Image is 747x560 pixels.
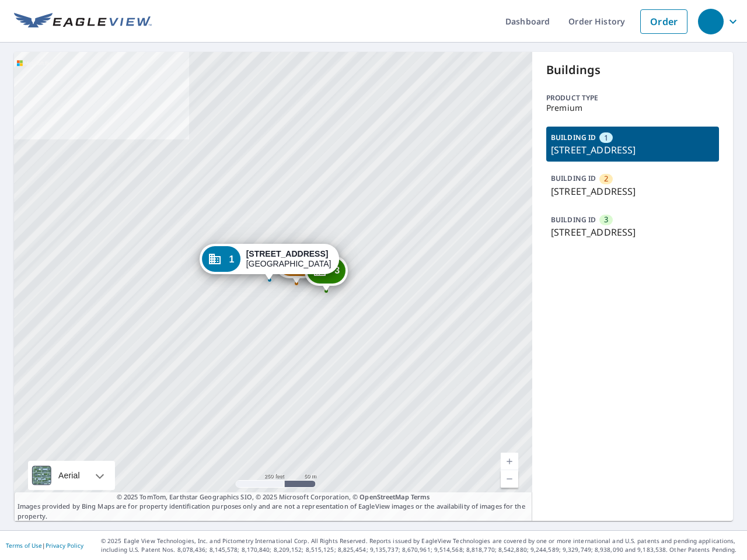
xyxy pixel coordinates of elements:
[501,470,518,488] a: Current Level 17.78587519464715, Zoom Out
[246,249,331,269] div: [GEOGRAPHIC_DATA]
[229,255,235,264] span: 1
[411,492,430,501] a: Terms
[117,492,430,502] span: © 2025 TomTom, Earthstar Geographics SIO, © 2025 Microsoft Corporation, ©
[551,215,596,225] p: BUILDING ID
[604,132,608,143] span: 1
[246,249,329,258] strong: [STREET_ADDRESS]
[28,461,115,490] div: Aerial
[55,461,83,490] div: Aerial
[551,143,714,157] p: [STREET_ADDRESS]
[604,173,608,184] span: 2
[501,453,518,470] a: Current Level 17.78587519464715, Zoom In
[200,244,340,280] div: Dropped pin, building 1, Commercial property, 1515 Lafayette Ave Saint Louis, MO 63104
[551,132,596,142] p: BUILDING ID
[546,61,719,79] p: Buildings
[640,9,687,34] a: Order
[6,541,42,549] a: Terms of Use
[6,542,83,549] p: |
[551,173,596,183] p: BUILDING ID
[604,214,608,225] span: 3
[546,93,719,103] p: Product type
[101,537,741,554] p: © 2025 Eagle View Technologies, Inc. and Pictometry International Corp. All Rights Reserved. Repo...
[14,13,152,30] img: EV Logo
[551,184,714,198] p: [STREET_ADDRESS]
[551,225,714,239] p: [STREET_ADDRESS]
[46,541,83,549] a: Privacy Policy
[14,492,532,521] p: Images provided by Bing Maps are for property identification purposes only and are not a represen...
[359,492,409,501] a: OpenStreetMap
[546,103,719,113] p: Premium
